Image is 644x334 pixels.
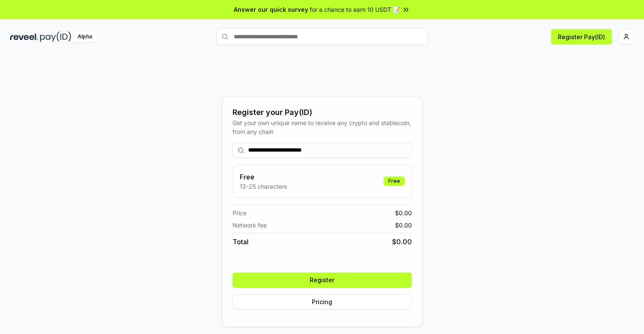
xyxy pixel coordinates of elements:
[233,118,412,136] div: Get your own unique name to receive any crypto and stablecoin, from any chain
[310,5,400,14] span: for a chance to earn 10 USDT 📝
[73,32,97,42] div: Alpha
[233,273,412,288] button: Register
[233,208,246,217] span: Price
[233,237,249,247] span: Total
[551,29,612,44] button: Register Pay(ID)
[392,237,412,247] span: $ 0.00
[384,176,405,186] div: Free
[233,221,267,230] span: Network fee
[240,182,287,191] p: 13-25 characters
[395,221,412,230] span: $ 0.00
[10,32,38,42] img: reveel_dark
[233,294,412,310] button: Pricing
[40,32,71,42] img: pay_id
[240,172,287,182] h3: Free
[395,208,412,217] span: $ 0.00
[233,107,412,118] div: Register your Pay(ID)
[234,5,308,14] span: Answer our quick survey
